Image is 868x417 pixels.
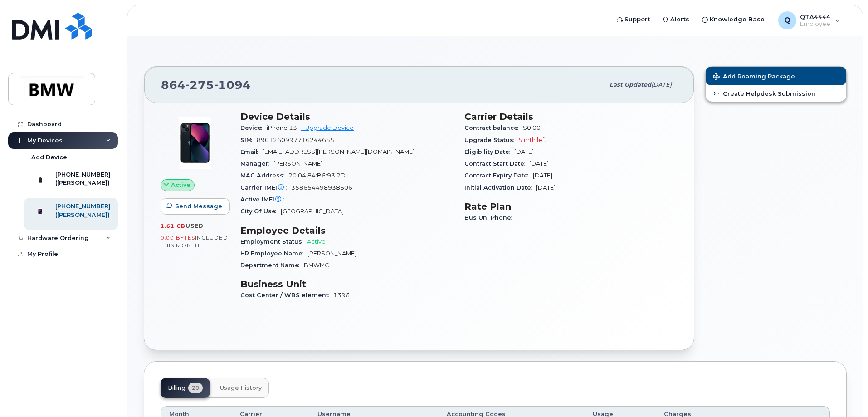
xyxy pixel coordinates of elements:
[240,262,304,269] span: Department Name
[706,85,846,102] a: Create Helpdesk Submission
[161,235,195,241] span: 0.00 Bytes
[301,124,354,131] a: + Upgrade Device
[257,137,334,143] span: 8901260997716244655
[281,208,344,215] span: [GEOGRAPHIC_DATA]
[464,111,678,122] h3: Carrier Details
[267,124,297,131] span: iPhone 13
[706,67,846,85] button: Add Roaming Package
[288,172,346,179] span: 20:04:84:B6:93:2D
[240,196,288,203] span: Active IMEI
[464,160,529,167] span: Contract Start Date
[220,384,262,392] span: Usage History
[240,111,454,122] h3: Device Details
[464,148,514,155] span: Eligibility Date
[161,78,251,92] span: 864
[610,81,651,88] span: Last updated
[273,160,322,167] span: [PERSON_NAME]
[829,378,861,410] iframe: Messenger Launcher
[240,148,263,155] span: Email
[240,184,291,191] span: Carrier IMEI
[240,279,454,289] h3: Business Unit
[523,124,541,131] span: $0.00
[240,137,257,143] span: SIM
[464,201,678,212] h3: Rate Plan
[536,184,556,191] span: [DATE]
[464,172,533,179] span: Contract Expiry Date
[464,184,536,191] span: Initial Activation Date
[533,172,552,179] span: [DATE]
[168,116,222,170] img: image20231002-3703462-1ig824h.jpeg
[307,238,326,245] span: Active
[291,184,352,191] span: 358654498938606
[518,137,546,143] span: 5 mth left
[307,250,356,257] span: [PERSON_NAME]
[240,160,273,167] span: Manager
[240,124,267,131] span: Device
[263,148,414,155] span: [EMAIL_ADDRESS][PERSON_NAME][DOMAIN_NAME]
[161,198,230,215] button: Send Message
[240,238,307,245] span: Employment Status
[185,222,204,229] span: used
[240,225,454,236] h3: Employee Details
[288,196,294,203] span: —
[464,137,518,143] span: Upgrade Status
[464,124,523,131] span: Contract balance
[161,223,185,229] span: 1.61 GB
[713,73,795,82] span: Add Roaming Package
[240,172,288,179] span: MAC Address
[529,160,549,167] span: [DATE]
[514,148,534,155] span: [DATE]
[240,292,333,299] span: Cost Center / WBS element
[214,78,251,92] span: 1094
[240,208,281,215] span: City Of Use
[304,262,329,269] span: BMWMC
[175,202,222,211] span: Send Message
[333,292,350,299] span: 1396
[185,78,214,92] span: 275
[651,81,672,88] span: [DATE]
[171,181,190,189] span: Active
[464,214,516,221] span: Bus Unl Phone
[240,250,307,257] span: HR Employee Name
